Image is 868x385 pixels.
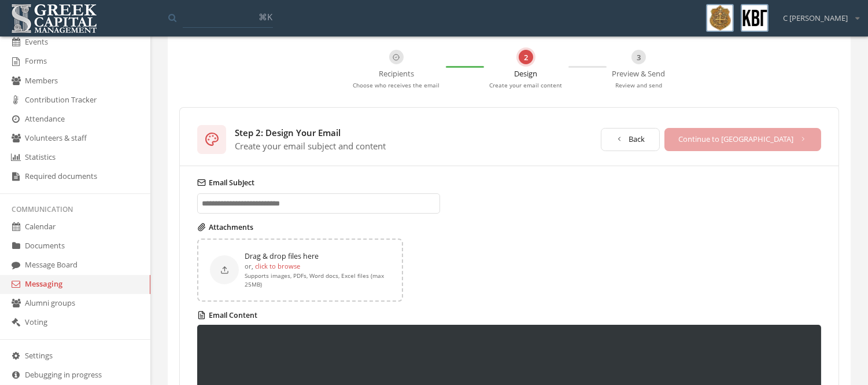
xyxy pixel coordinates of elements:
label: Email Subject [197,178,440,188]
span: ⌘K [258,11,272,23]
div: C [PERSON_NAME] [775,4,859,24]
label: Attachments [197,222,821,233]
p: Design [515,64,538,80]
p: Recipients [379,64,414,80]
label: Email Content [197,310,821,321]
p: Review and send [615,81,662,90]
div: 2 [519,50,533,64]
button: Back [601,128,660,151]
p: Supports images, PDFs, Word docs, Excel files (max 25MB) [245,272,390,289]
div: Step 2: Design Your Email [235,127,386,138]
label: click to browse [255,261,300,272]
p: Choose who receives the email [353,81,440,90]
p: Preview & Send [612,64,666,80]
div: Create your email subject and content [235,140,386,152]
p: Create your email content [490,81,563,90]
p: Drag & drop files here [245,251,390,262]
p: or, [245,261,390,272]
div: 3 [631,50,646,64]
span: C [PERSON_NAME] [783,13,848,24]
